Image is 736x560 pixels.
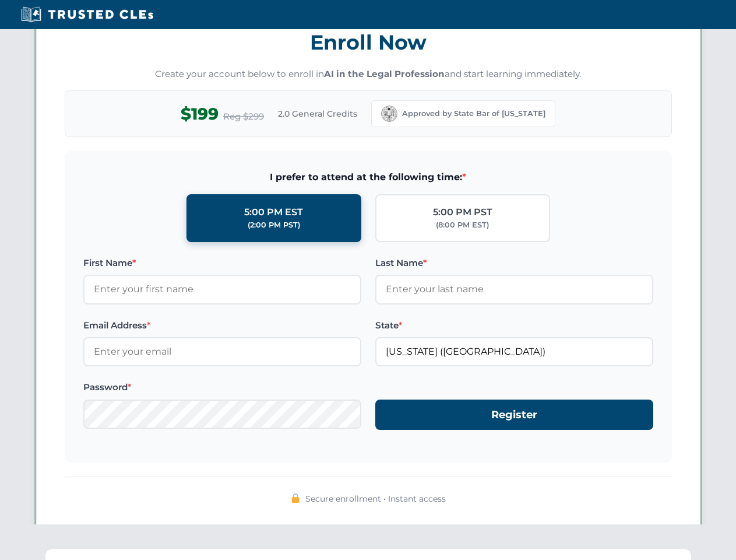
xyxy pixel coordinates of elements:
[83,318,361,332] label: Email Address
[291,494,300,503] img: 🔒
[181,101,219,127] span: $199
[436,219,489,231] div: (8:00 PM EST)
[305,492,446,505] span: Secure enrollment • Instant access
[375,337,653,366] input: California (CA)
[244,205,303,220] div: 5:00 PM EST
[381,106,397,122] img: California Bar
[83,256,361,270] label: First Name
[83,380,361,394] label: Password
[278,107,357,120] span: 2.0 General Credits
[324,68,445,79] strong: AI in the Legal Profession
[248,219,300,231] div: (2:00 PM PST)
[433,205,492,220] div: 5:00 PM PST
[375,256,653,270] label: Last Name
[65,68,672,81] p: Create your account below to enroll in and start learning immediately.
[17,6,157,23] img: Trusted CLEs
[83,275,361,304] input: Enter your first name
[375,318,653,332] label: State
[83,170,653,185] span: I prefer to attend at the following time:
[402,108,545,120] span: Approved by State Bar of [US_STATE]
[65,24,672,61] h3: Enroll Now
[375,275,653,304] input: Enter your last name
[83,337,361,366] input: Enter your email
[375,400,653,430] button: Register
[223,110,264,124] span: Reg $299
